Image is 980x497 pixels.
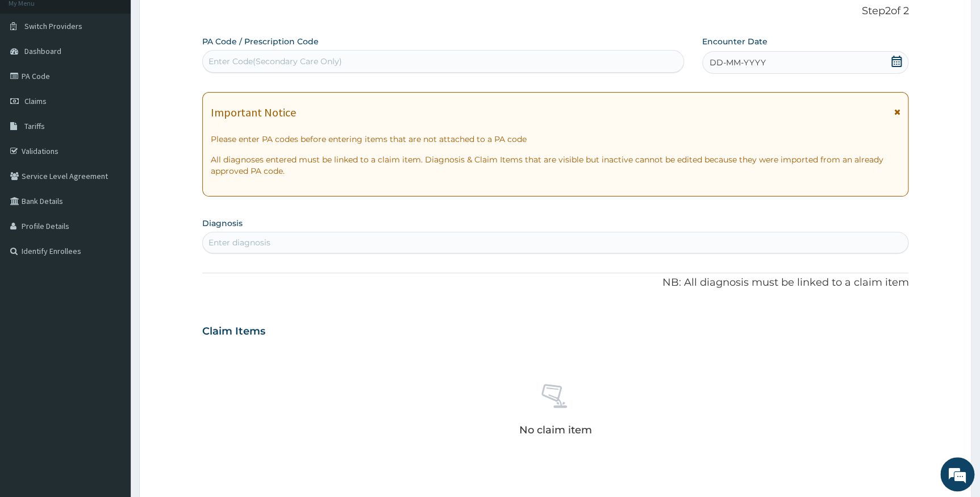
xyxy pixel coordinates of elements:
p: NB: All diagnosis must be linked to a claim item [202,275,909,290]
p: Step 2 of 2 [202,5,909,18]
div: Enter diagnosis [208,237,270,248]
span: Claims [24,96,47,106]
label: Encounter Date [702,36,768,47]
img: d_794563401_company_1708531726252_794563401 [21,57,46,85]
label: PA Code / Prescription Code [202,36,319,47]
label: Diagnosis [202,218,243,229]
span: Tariffs [24,121,45,131]
span: We're online! [66,143,157,258]
div: Chat with us now [59,64,191,78]
p: No claim item [519,424,591,436]
p: Please enter PA codes before entering items that are not attached to a PA code [211,133,900,145]
div: Enter Code(Secondary Care Only) [208,56,342,67]
textarea: Type your message and hit 'Enter' [6,310,216,350]
span: Dashboard [24,46,61,56]
span: DD-MM-YYYY [710,57,766,68]
div: Minimize live chat window [186,6,214,33]
h1: Important Notice [211,106,296,119]
span: Switch Providers [24,21,82,31]
h3: Claim Items [202,325,265,338]
p: All diagnoses entered must be linked to a claim item. Diagnosis & Claim Items that are visible bu... [211,154,900,177]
